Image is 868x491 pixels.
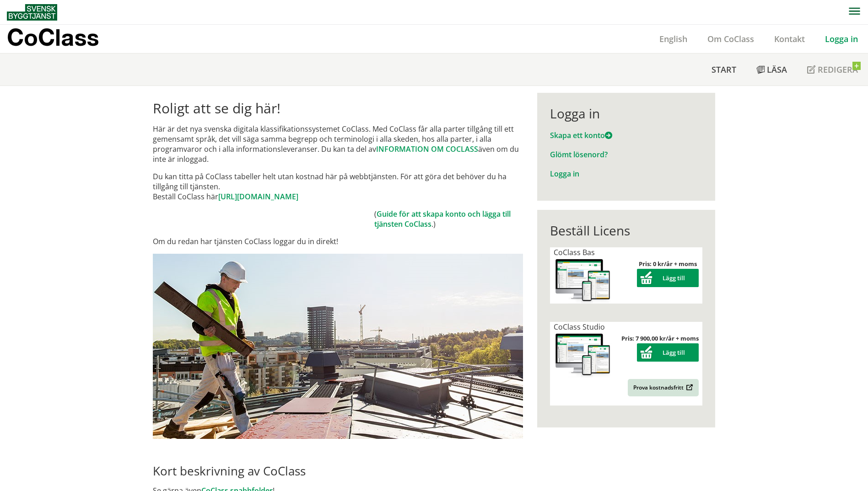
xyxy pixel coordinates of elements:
[649,33,697,44] a: English
[746,53,797,85] a: Läsa
[7,32,99,43] p: CoClass
[554,332,612,378] img: coclass-license.jpg
[153,464,523,478] h2: Kort beskrivning av CoClass
[815,33,868,44] a: Logga in
[712,64,736,75] span: Start
[621,334,699,342] strong: Pris: 7 900,00 kr/år + moms
[554,247,595,257] span: CoClass Bas
[7,4,57,21] img: Svensk Byggtjänst
[550,223,702,238] div: Beställ Licens
[764,33,815,44] a: Kontakt
[550,169,579,179] a: Logga in
[550,106,702,121] div: Logga in
[153,236,523,246] p: Om du redan har tjänsten CoClass loggar du in direkt!
[376,144,478,154] a: INFORMATION OM COCLASS
[767,64,787,75] span: Läsa
[550,130,612,140] a: Skapa ett konto
[153,124,523,164] p: Här är det nya svenska digitala klassifikationssystemet CoClass. Med CoClass får alla parter till...
[639,260,697,268] strong: Pris: 0 kr/år + moms
[637,269,699,287] button: Lägg till
[153,171,523,202] p: Du kan titta på CoClass tabeller helt utan kostnad här på webbtjänsten. För att göra det behöver ...
[697,33,764,44] a: Om CoClass
[554,257,612,304] img: coclass-license.jpg
[637,274,699,282] a: Lägg till
[637,348,699,357] a: Lägg till
[218,192,298,202] a: [URL][DOMAIN_NAME]
[628,379,699,396] a: Prova kostnadsfritt
[701,53,746,85] a: Start
[685,384,693,391] img: Outbound.png
[374,209,511,229] a: Guide för att skapa konto och lägga till tjänsten CoClass
[374,209,523,229] td: ( .)
[153,254,523,439] img: login.jpg
[637,343,699,362] button: Lägg till
[550,149,608,160] a: Glömt lösenord?
[153,100,523,117] h1: Roligt att se dig här!
[7,25,119,53] a: CoClass
[554,322,605,332] span: CoClass Studio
